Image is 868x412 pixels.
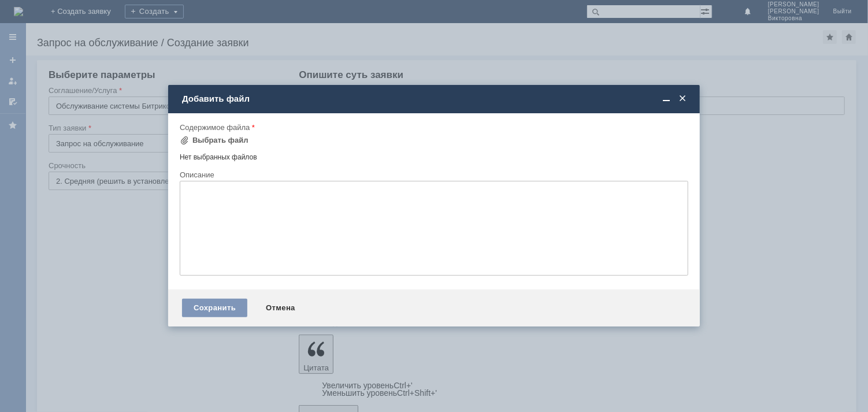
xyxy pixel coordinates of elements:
[180,149,688,162] div: Нет выбранных файлов
[5,5,169,60] div: [PERSON_NAME] СВ в [GEOGRAPHIC_DATA], прилагаю фото, ЗДР Брянска [PERSON_NAME] в карточке, стоит ...
[182,94,688,104] div: Добавить файл
[192,136,248,145] div: Выбрать файл
[180,171,686,179] div: Описание
[677,94,688,104] span: Закрыть
[661,94,672,104] span: Свернуть (Ctrl + M)
[180,124,686,131] div: Содержимое файла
